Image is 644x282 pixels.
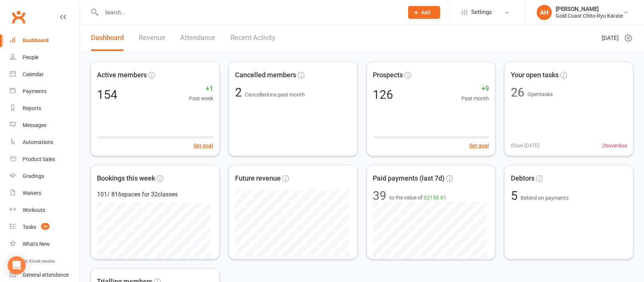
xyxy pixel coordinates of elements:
span: Past month [461,94,489,103]
a: Gradings [10,168,80,185]
div: Messages [23,122,46,128]
span: Prospects [373,70,403,81]
a: Payments [10,83,80,100]
div: Automations [23,139,53,145]
a: Automations [10,134,80,151]
a: Revenue [139,25,165,51]
span: 26 [41,223,49,230]
a: People [10,49,80,66]
span: Past week [189,94,213,103]
span: Cancellations past month [245,92,305,98]
div: 39 [373,190,387,202]
a: Messages [10,117,80,134]
div: [PERSON_NAME] [556,6,623,12]
div: Gold Coast Chito-Ryu Karate [556,12,623,19]
div: Reports [23,105,41,111]
div: 101 / 816 spaces for 32 classes [97,190,213,199]
div: People [23,54,38,60]
div: Payments [23,88,46,94]
a: Recent Activity [231,25,275,51]
span: +9 [461,83,489,94]
a: Tasks 26 [10,219,80,236]
span: +1 [189,83,213,94]
span: 26 overdue [602,141,627,150]
div: Dashboard [23,37,49,43]
span: to the value of [390,193,447,202]
a: Reports [10,100,80,117]
span: [DATE] [602,34,619,43]
span: Active members [97,70,147,81]
div: Open Intercom Messenger [8,256,26,274]
button: Set goal [469,141,489,150]
span: $2158.61 [424,195,447,201]
span: 2 [235,85,245,100]
a: What's New [10,236,80,253]
span: Open tasks [527,91,553,97]
span: Paid payments (last 7d) [373,173,445,184]
div: AH [537,5,552,20]
div: Product Sales [23,156,55,162]
div: Waivers [23,190,41,196]
span: Your open tasks [511,70,559,81]
div: Tasks [23,224,36,230]
button: Set goal [194,141,213,150]
a: Workouts [10,202,80,219]
div: General attendance [23,272,69,278]
span: Behind on payments [521,195,569,201]
div: Calendar [23,71,44,77]
div: 26 [511,86,524,98]
span: Cancelled members [235,70,296,81]
span: Settings [471,4,492,21]
div: 154 [97,89,117,101]
div: 126 [373,89,393,101]
a: Dashboard [10,32,80,49]
span: Future revenue [235,173,281,184]
div: Gradings [23,173,44,179]
a: Calendar [10,66,80,83]
span: Debtors [511,173,535,184]
a: Clubworx [9,8,28,26]
span: Bookings this week [97,173,155,184]
button: Add [408,6,440,19]
a: Attendance [180,25,215,51]
div: What's New [23,241,50,247]
a: Waivers [10,185,80,202]
span: Add [421,9,431,15]
span: 0 Due [DATE] [511,141,539,150]
span: 5 [511,189,521,203]
input: Search... [99,7,398,18]
a: Dashboard [91,25,124,51]
div: Workouts [23,207,45,213]
a: Product Sales [10,151,80,168]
